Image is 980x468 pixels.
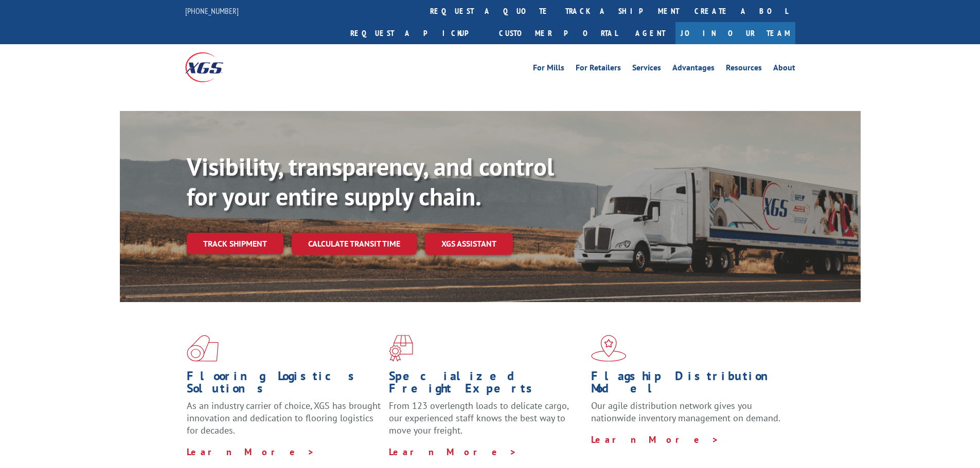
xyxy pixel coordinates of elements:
[187,151,554,212] b: Visibility, transparency, and control for your entire supply chain.
[625,22,675,44] a: Agent
[187,446,315,458] a: Learn More >
[591,370,786,400] h1: Flagship Distribution Model
[292,233,417,255] a: Calculate transit time
[389,400,583,445] p: From 123 overlength loads to delicate cargo, our experienced staff knows the best way to move you...
[672,64,715,75] a: Advantages
[187,335,219,362] img: xgs-icon-total-supply-chain-intelligence-red
[389,446,517,458] a: Learn More >
[533,64,564,75] a: For Mills
[726,64,762,75] a: Resources
[591,400,780,424] span: Our agile distribution network gives you nationwide inventory management on demand.
[187,370,381,400] h1: Flooring Logistics Solutions
[425,233,513,255] a: XGS ASSISTANT
[576,64,621,75] a: For Retailers
[675,22,795,44] a: Join Our Team
[389,370,583,400] h1: Specialized Freight Experts
[389,335,413,362] img: xgs-icon-focused-on-flooring-red
[591,434,719,445] a: Learn More >
[491,22,625,44] a: Customer Portal
[185,6,239,16] a: [PHONE_NUMBER]
[773,64,795,75] a: About
[632,64,661,75] a: Services
[591,335,627,362] img: xgs-icon-flagship-distribution-model-red
[343,22,491,44] a: Request a pickup
[187,400,381,436] span: As an industry carrier of choice, XGS has brought innovation and dedication to flooring logistics...
[187,233,283,254] a: Track shipment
